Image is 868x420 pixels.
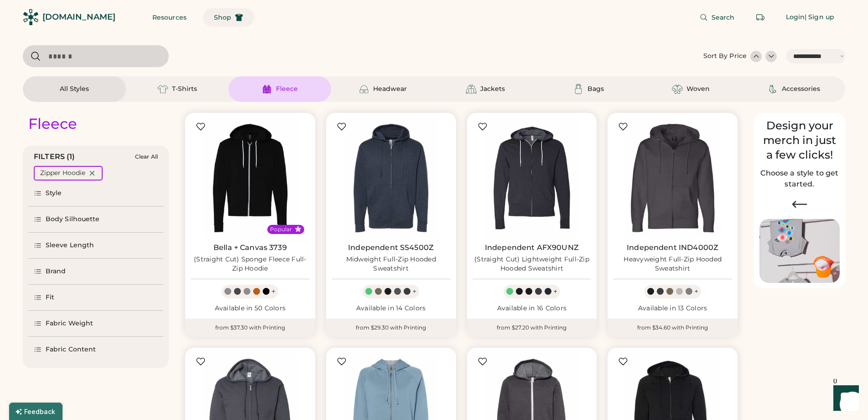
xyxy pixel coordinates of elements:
div: | Sign up [805,13,834,22]
img: Independent Trading Co. SS4500Z Midweight Full-Zip Hooded Sweatshirt [332,118,451,238]
span: Search [712,14,735,21]
a: Independent IND4000Z [627,243,718,252]
img: Jackets Icon [466,84,477,95]
img: Headwear Icon [359,84,369,95]
div: + [694,287,698,297]
div: Available in 14 Colors [332,304,451,313]
div: Sleeve Length [46,241,94,250]
a: Independent AFX90UNZ [485,243,579,252]
div: Heavyweight Full-Zip Hooded Sweatshirt [613,255,732,273]
div: from $34.60 with Printing [608,319,738,337]
div: from $27.20 with Printing [467,319,597,337]
img: Rendered Logo - Screens [23,9,39,25]
div: Available in 16 Colors [473,304,592,313]
div: Fleece [276,85,298,94]
img: BELLA + CANVAS 3739 (Straight Cut) Sponge Fleece Full-Zip Hoodie [191,118,310,238]
div: Fabric Content [46,345,96,354]
div: Sort By Price [703,52,747,61]
button: Retrieve an order [751,8,769,27]
div: Fabric Weight [46,319,93,328]
div: + [553,287,557,297]
div: All Styles [60,85,89,94]
a: Bella + Canvas 3739 [213,243,287,252]
div: + [412,287,416,297]
iframe: Front Chat [825,379,864,418]
div: Design your merch in just a few clicks! [759,118,840,162]
div: (Straight Cut) Lightweight Full-Zip Hooded Sweatshirt [473,255,592,273]
h2: Choose a style to get started. [759,168,840,190]
div: (Straight Cut) Sponge Fleece Full-Zip Hoodie [191,255,310,273]
div: Accessories [782,85,820,94]
img: Woven Icon [672,84,683,95]
div: Available in 50 Colors [191,304,310,313]
div: Login [786,13,805,22]
div: T-Shirts [172,85,197,94]
div: Style [46,189,62,198]
div: + [271,287,275,297]
button: Shop [203,8,254,27]
div: from $29.30 with Printing [326,319,456,337]
img: T-Shirts Icon [157,84,168,95]
div: Zipper Hoodie [40,169,85,178]
button: Popular Style [295,226,301,233]
div: Body Silhouette [46,215,100,224]
div: Popular [270,226,292,233]
div: Bags [587,85,604,94]
div: [DOMAIN_NAME] [42,11,115,23]
img: Fleece Icon [261,84,272,95]
img: Independent Trading Co. IND4000Z Heavyweight Full-Zip Hooded Sweatshirt [613,118,732,238]
div: Midweight Full-Zip Hooded Sweatshirt [332,255,451,273]
div: Headwear [373,85,407,94]
img: Image of Lisa Congdon Eye Print on T-Shirt and Hat [759,219,840,283]
button: Resources [141,8,198,27]
div: Woven [686,85,710,94]
div: FILTERS (1) [34,151,75,162]
img: Accessories Icon [767,84,778,95]
div: Fit [46,293,54,302]
img: Bags Icon [573,84,584,95]
div: Brand [46,267,66,276]
div: Jackets [480,85,505,94]
img: Independent Trading Co. AFX90UNZ (Straight Cut) Lightweight Full-Zip Hooded Sweatshirt [473,118,592,238]
div: Clear All [135,154,158,160]
button: Search [689,8,746,27]
span: Shop [214,14,231,21]
div: Fleece [28,115,77,133]
div: Available in 13 Colors [613,304,732,313]
div: from $37.30 with Printing [185,319,315,337]
a: Independent SS4500Z [348,243,434,252]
